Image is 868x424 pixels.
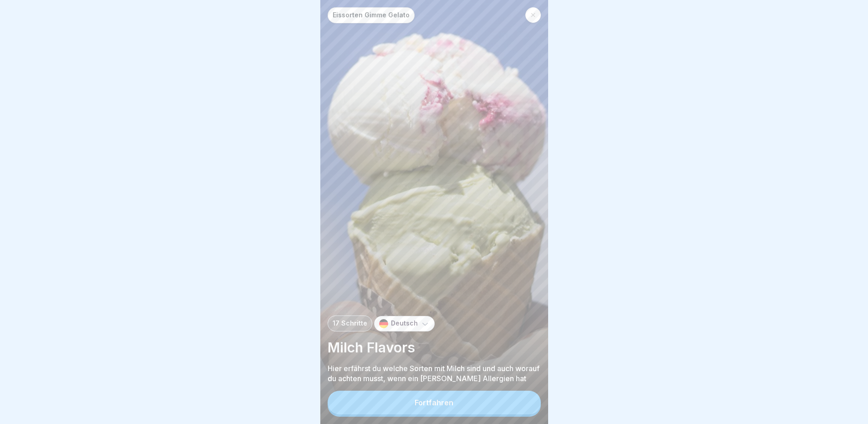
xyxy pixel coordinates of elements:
p: Hier erfährst du welche Sorten mit Milch sind und auch worauf du achten musst, wenn ein [PERSON_N... [328,363,541,383]
p: Deutsch [391,320,418,327]
p: Eissorten Gimme Gelato [333,11,410,19]
button: Fortfahren [328,391,541,414]
p: 17 Schritte [333,320,367,327]
img: de.svg [379,319,388,328]
div: Fortfahren [415,398,453,407]
p: Milch Flavors [328,339,541,356]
